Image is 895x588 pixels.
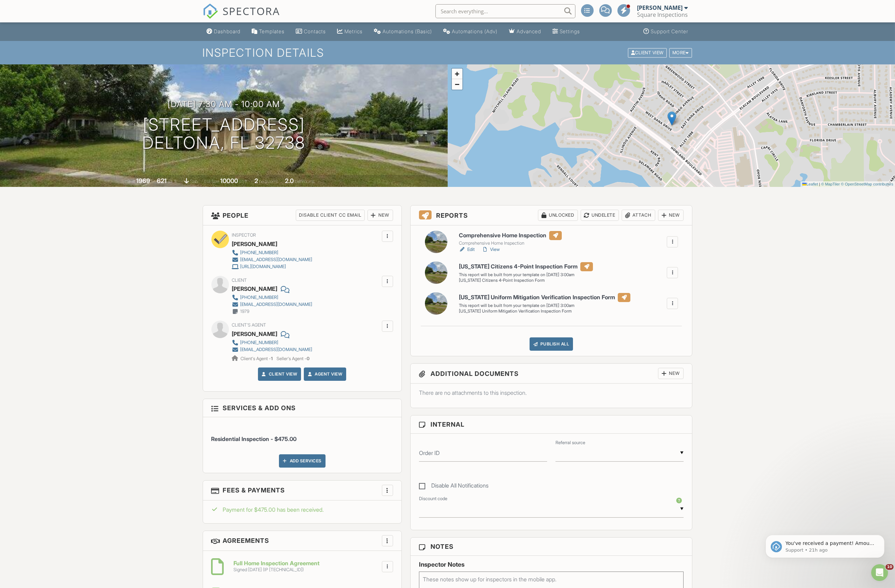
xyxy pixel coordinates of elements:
[232,346,313,353] a: [EMAIL_ADDRESS][DOMAIN_NAME]
[622,210,655,221] div: Attach
[452,69,462,79] a: Zoom in
[459,272,593,278] div: This report will be built from your template on [DATE] 3:00am
[295,179,315,184] span: bathrooms
[232,322,266,328] span: Client's Agent
[190,179,198,184] span: slab
[232,232,256,238] span: Inspector
[232,283,278,294] div: [PERSON_NAME]
[307,356,310,361] strong: 0
[203,47,693,59] h1: Inspection Details
[802,182,818,186] a: Leaflet
[419,389,684,397] p: There are no attachments to this inspection.
[204,179,219,184] span: Lot Size
[455,69,459,78] span: +
[271,356,273,361] strong: 1
[241,356,274,361] span: Client's Agent -
[459,231,562,246] a: Comprehensive Home Inspection Comprehensive Home Inspection
[277,356,310,361] span: Seller's Agent -
[459,240,562,246] div: Comprehensive Home Inspection
[240,257,313,262] div: [EMAIL_ADDRESS][DOMAIN_NAME]
[368,210,393,221] div: New
[335,25,366,38] a: Metrics
[214,28,241,34] div: Dashboard
[136,177,150,184] div: 1969
[232,294,313,301] a: [PHONE_NUMBER]
[232,249,313,256] a: [PHONE_NUMBER]
[560,28,580,34] div: Settings
[240,295,279,300] div: [PHONE_NUMBER]
[234,560,320,567] h6: Full Home Inspection Agreement
[234,567,320,573] div: Signed [DATE] (IP [TECHNICAL_ID])
[419,496,447,502] label: Discount code
[658,368,684,379] div: New
[411,415,692,434] h3: Internal
[841,182,893,186] a: © OpenStreetMap contributors
[538,210,578,221] div: Unlocked
[419,482,489,491] label: Disable All Notifications
[819,182,820,186] span: |
[203,531,401,551] h3: Agreements
[240,340,279,345] div: [PHONE_NUMBER]
[441,25,501,38] a: Automations (Advanced)
[203,481,401,500] h3: Fees & Payments
[459,246,475,253] a: Edit
[127,179,135,184] span: Built
[628,48,667,57] div: Client View
[304,28,326,34] div: Contacts
[232,339,313,346] a: [PHONE_NUMBER]
[371,25,435,38] a: Automations (Basic)
[419,561,684,568] h5: Inspector Notes
[306,371,342,378] a: Agent View
[886,564,894,570] span: 10
[168,179,177,184] span: sq. ft.
[482,246,500,253] a: View
[452,79,462,90] a: Zoom out
[232,329,278,339] a: [PERSON_NAME]
[459,278,593,283] div: [US_STATE] Citizens 4-Point Inspection Form
[254,177,258,184] div: 2
[203,9,280,24] a: SPECTORA
[296,210,365,221] div: Disable Client CC Email
[239,179,248,184] span: sq.ft.
[240,250,279,255] div: [PHONE_NUMBER]
[651,28,688,34] div: Support Center
[455,80,459,89] span: −
[259,179,278,184] span: bedrooms
[240,264,286,269] div: [URL][DOMAIN_NAME]
[260,371,298,378] a: Client View
[204,25,244,38] a: Dashboard
[211,435,297,442] span: Residential Inspection - $475.00
[459,303,630,308] div: This report will be built from your template on [DATE] 3:00am
[530,337,573,351] div: Publish All
[232,256,313,263] a: [EMAIL_ADDRESS][DOMAIN_NAME]
[220,177,238,184] div: 10000
[755,520,895,569] iframe: Intercom notifications message
[223,3,280,18] span: SPECTORA
[821,182,840,186] a: © MapTiler
[459,308,630,314] div: [US_STATE] Uniform Mitigation Verification Inspection Form
[203,205,401,225] h3: People
[293,25,329,38] a: Contacts
[383,28,432,34] div: Automations (Basic)
[669,48,692,57] div: More
[211,422,393,448] li: Service: Residential Inspection
[506,25,544,38] a: Advanced
[411,205,692,225] h3: Reports
[419,449,440,457] label: Order ID
[459,262,593,271] h6: [US_STATE] Citizens 4-Point Inspection Form
[232,278,247,283] span: Client
[581,210,619,221] div: Undelete
[240,347,313,352] div: [EMAIL_ADDRESS][DOMAIN_NAME]
[459,293,630,302] h6: [US_STATE] Uniform Mitigation Verification Inspection Form
[637,11,688,18] div: Square Inspections
[232,301,313,308] a: [EMAIL_ADDRESS][DOMAIN_NAME]
[279,454,326,468] div: Add Services
[641,25,691,38] a: Support Center
[240,302,313,307] div: [EMAIL_ADDRESS][DOMAIN_NAME]
[627,50,669,55] a: Client View
[142,115,305,153] h1: [STREET_ADDRESS] Deltona, FL 32738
